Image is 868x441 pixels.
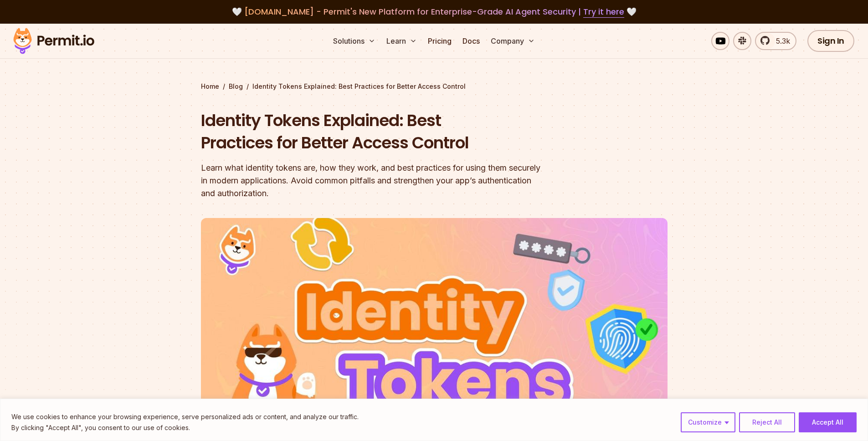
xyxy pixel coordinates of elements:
a: Sign In [807,30,854,52]
button: Accept All [799,412,857,432]
a: Try it here [583,6,624,18]
button: Company [487,32,539,50]
div: 🤍 🤍 [22,5,846,18]
div: Learn what identity tokens are, how they work, and best practices for using them securely in mode... [201,162,551,200]
p: We use cookies to enhance your browsing experience, serve personalized ads or content, and analyz... [11,411,359,422]
a: Docs [459,32,483,50]
button: Solutions [329,32,379,50]
a: Blog [229,82,243,91]
p: By clicking "Accept All", you consent to our use of cookies. [11,422,359,433]
span: 5.3k [770,35,790,46]
a: 5.3k [755,32,796,50]
button: Learn [383,32,421,50]
button: Reject All [739,412,795,432]
div: / / [201,82,668,91]
img: Permit logo [9,25,98,56]
a: Pricing [424,32,455,50]
a: Home [201,82,219,91]
h1: Identity Tokens Explained: Best Practices for Better Access Control [201,109,551,154]
span: [DOMAIN_NAME] - Permit's New Platform for Enterprise-Grade AI Agent Security | [244,6,624,17]
button: Customize [681,412,735,432]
